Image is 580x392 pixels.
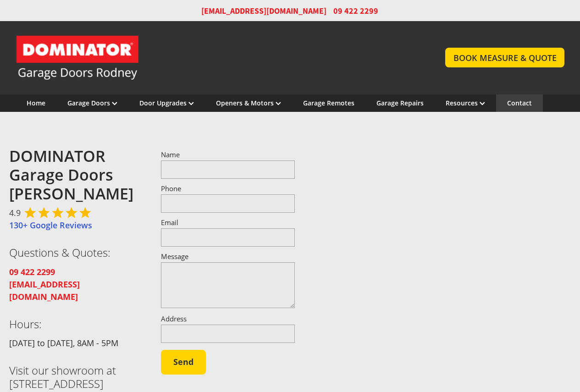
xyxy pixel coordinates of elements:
label: Name [161,151,294,158]
label: Message [161,253,294,260]
a: Garage Door and Secure Access Solutions homepage [16,35,427,81]
a: Openers & Motors [216,99,281,107]
a: 09 422 2299 [9,266,55,277]
h3: Questions & Quotes: [9,246,143,259]
a: Door Upgrades [139,99,194,107]
label: Email [161,219,294,226]
div: Rated 4.9 out of 5, [24,206,93,219]
a: [EMAIL_ADDRESS][DOMAIN_NAME] [201,6,326,17]
button: Send [161,350,206,375]
label: Address [161,315,294,322]
span: 09 422 2299 [333,6,378,17]
p: [DATE] to [DATE], 8AM - 5PM [9,337,143,349]
a: BOOK MEASURE & QUOTE [445,48,564,67]
a: Contact [507,99,532,107]
a: Home [27,99,45,107]
a: Garage Doors [67,99,117,107]
a: Garage Repairs [376,99,424,107]
h3: Hours: [9,318,143,331]
a: Resources [446,99,485,107]
a: Garage Remotes [303,99,354,107]
a: 130+ Google Reviews [9,220,92,231]
span: 4.9 [9,207,21,219]
h2: DOMINATOR Garage Doors [PERSON_NAME] [9,147,143,203]
label: Phone [161,185,294,192]
a: [EMAIL_ADDRESS][DOMAIN_NAME] [9,279,80,302]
